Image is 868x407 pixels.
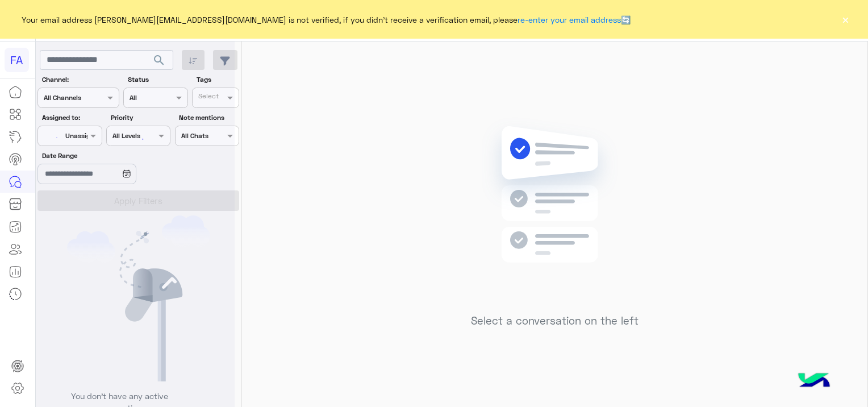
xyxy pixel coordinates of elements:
img: no messages [473,117,637,306]
div: loading... [125,129,145,149]
img: hulul-logo.png [794,362,834,401]
a: re-enter your email address [518,15,621,24]
button: × [840,14,851,25]
h5: Select a conversation on the left [471,314,639,327]
div: Select [197,91,219,104]
span: Your email address [PERSON_NAME][EMAIL_ADDRESS][DOMAIN_NAME] is not verified, if you didn't recei... [22,14,631,26]
div: FA [5,48,29,72]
